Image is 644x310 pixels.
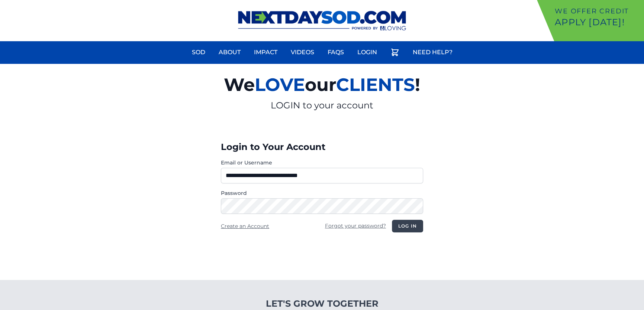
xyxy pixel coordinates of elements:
a: Videos [286,43,319,61]
a: Create an Account [221,223,269,229]
a: Impact [249,43,282,61]
span: LOVE [255,74,305,95]
p: LOGIN to your account [138,99,506,111]
a: About [214,43,245,61]
a: FAQs [323,43,348,61]
p: Apply [DATE]! [555,16,641,28]
a: Forgot your password? [325,222,386,229]
h2: We our ! [138,70,506,99]
button: Log in [392,220,423,232]
h3: Login to Your Account [221,141,423,153]
a: Need Help? [408,43,457,61]
h4: Let's Grow Together [226,298,418,310]
p: We offer Credit [555,6,641,16]
a: Sod [187,43,210,61]
label: Email or Username [221,159,423,166]
a: Login [353,43,381,61]
span: CLIENTS [336,74,415,95]
label: Password [221,189,423,197]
